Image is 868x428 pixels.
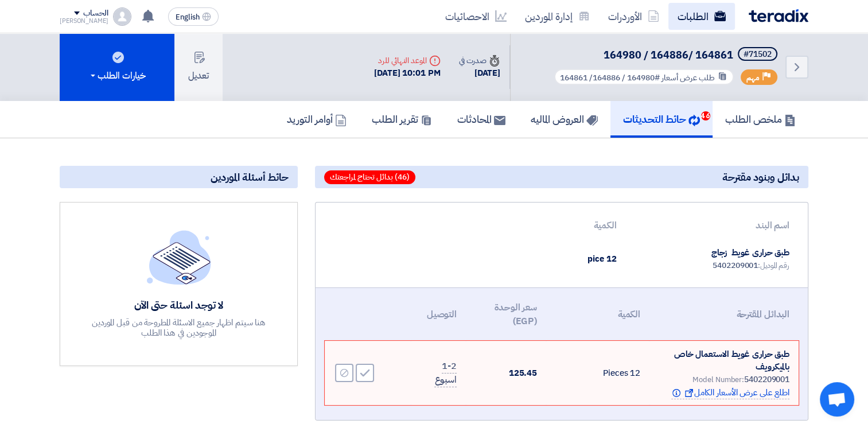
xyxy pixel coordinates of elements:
[436,3,516,30] a: الاحصائيات
[674,348,789,373] span: طبق حرارى غويط الاستعمال خاص بالميكرويف
[599,3,668,30] a: الأوردرات
[211,170,289,184] span: حائط أسئلة الموردين
[509,367,537,379] span: 125.45
[60,33,174,101] button: خيارات الطلب
[168,7,219,26] button: English
[459,67,500,80] div: [DATE]
[552,47,780,63] h5: 164980 / 164886/ 164861
[661,72,715,84] span: طلب عرض أسعار
[374,67,441,80] div: [DATE] 10:01 PM
[147,230,211,284] img: empty_state_list.svg
[359,101,445,138] a: تقرير الطلب
[445,101,518,138] a: المحادثات
[176,13,200,21] span: English
[635,259,789,271] div: رقم الموديل:
[531,112,598,126] h5: العروض الماليه
[83,9,108,18] div: الحساب
[60,18,108,24] div: [PERSON_NAME]
[625,239,799,278] td: طبق حرارى غويط زجاج
[560,72,660,84] span: #164980 / 164886/ 164861
[604,47,733,63] span: 164980 / 164886/ 164861
[88,69,146,83] div: خيارات الطلب
[546,341,649,406] td: 12 Pieces
[81,317,277,338] div: هنا سيتم اظهار جميع الاسئلة المطروحة من قبل الموردين الموجودين في هذا الطلب
[713,101,808,138] a: ملخص الطلب
[113,7,131,26] img: profile_test.png
[324,170,415,184] span: (46) بدائل تحتاج لمراجعتك
[671,386,789,399] span: اطلع على عرض الأسعار الكامل
[506,239,626,278] td: 12 pice
[506,212,626,239] th: الكمية
[516,3,599,30] a: إدارة الموردين
[374,55,441,67] div: الموعد النهائي للرد
[713,259,758,271] span: 5402209001
[174,33,223,101] button: تعديل
[372,112,432,126] h5: تقرير الطلب
[725,112,796,126] h5: ملخص الطلب
[820,382,854,417] div: Open chat
[623,112,700,126] h5: حائط التحديثات
[701,111,710,120] span: 46
[457,112,505,126] h5: المحادثات
[274,101,359,138] a: أوامر التوريد
[746,72,760,83] span: مهم
[411,294,466,335] th: التوصيل
[287,112,347,126] h5: أوامر التوريد
[518,101,610,138] a: العروض الماليه
[610,101,713,138] a: حائط التحديثات46
[625,212,799,239] th: اسم البند
[459,55,500,67] div: صدرت في
[81,298,277,312] div: لا توجد اسئلة حتى الآن
[744,50,772,59] div: #71502
[659,373,789,386] div: Model Number:
[649,294,799,335] th: البدائل المقترحة
[434,359,457,387] span: 1-2 اسبوع
[546,294,649,335] th: الكمية
[722,170,799,184] span: بدائل وبنود مقترحة
[744,373,789,386] span: 5402209001
[668,3,735,30] a: الطلبات
[466,294,546,335] th: سعر الوحدة (EGP)
[749,9,808,22] img: Teradix logo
